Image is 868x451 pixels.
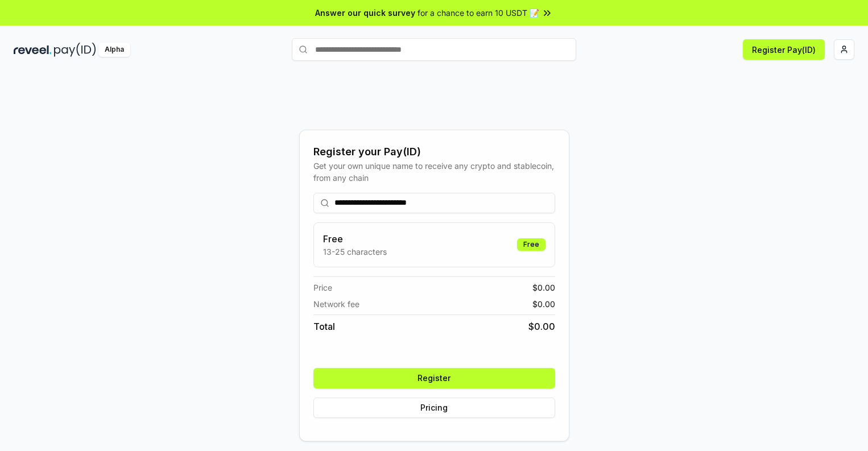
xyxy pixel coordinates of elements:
[313,144,555,160] div: Register your Pay(ID)
[743,39,825,60] button: Register Pay(ID)
[532,298,555,310] span: $ 0.00
[98,43,130,57] div: Alpha
[313,368,555,388] button: Register
[313,398,555,418] button: Pricing
[315,7,415,19] span: Answer our quick survey
[313,160,555,184] div: Get your own unique name to receive any crypto and stablecoin, from any chain
[418,7,539,19] span: for a chance to earn 10 USDT 📝
[54,43,96,57] img: pay_id
[517,238,545,251] div: Free
[323,232,387,246] h3: Free
[14,43,52,57] img: reveel_dark
[528,320,555,333] span: $ 0.00
[323,246,387,258] p: 13-25 characters
[313,298,359,310] span: Network fee
[313,282,332,293] span: Price
[313,320,335,333] span: Total
[532,282,555,293] span: $ 0.00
